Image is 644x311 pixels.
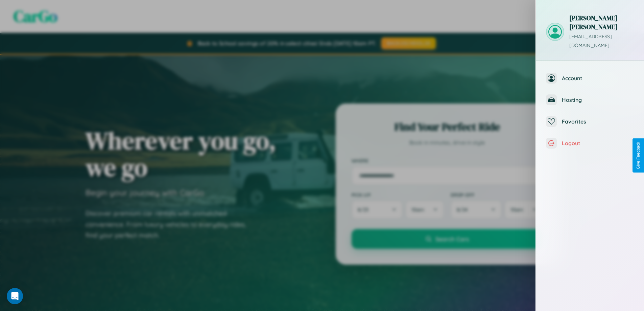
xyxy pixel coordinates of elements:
h3: [PERSON_NAME] [PERSON_NAME] [569,14,634,31]
button: Logout [536,132,644,154]
span: Favorites [562,118,634,125]
span: Hosting [562,96,634,103]
button: Account [536,67,644,89]
button: Hosting [536,89,644,111]
span: Account [562,75,634,82]
div: Give Feedback [636,142,641,169]
span: Logout [562,140,634,147]
p: [EMAIL_ADDRESS][DOMAIN_NAME] [569,32,634,50]
button: Favorites [536,111,644,132]
div: Open Intercom Messenger [7,288,23,304]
